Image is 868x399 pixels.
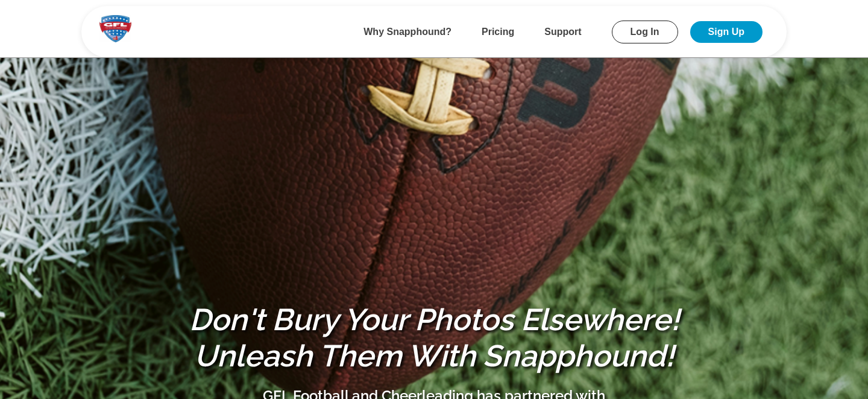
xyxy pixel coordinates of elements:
a: Log In [612,21,678,43]
img: Snapphound Logo [99,15,131,42]
a: Support [544,27,581,37]
a: Why Snapphound? [363,27,451,37]
a: Sign Up [690,21,763,43]
h1: Don't Bury Your Photos Elsewhere! Unleash Them With Snapphound! [181,302,687,374]
a: Pricing [482,27,514,37]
